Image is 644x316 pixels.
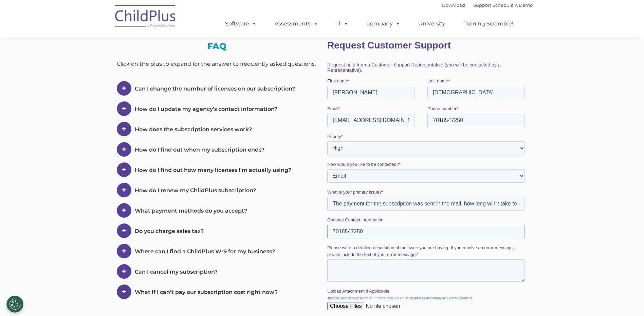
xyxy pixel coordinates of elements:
[135,106,277,112] span: How do I update my agency’s contact information?
[135,85,295,92] span: Can I change the number of licenses on our subscription?
[135,248,275,255] span: Where can I find a ChildPlus W-9 for my business?
[493,2,533,8] a: Schedule A Demo
[135,146,264,153] span: How do I find out when my subscription ends?
[473,2,491,8] a: Support
[117,42,317,51] h3: FAQ
[135,269,218,275] span: Can I cancel my subscription?
[135,228,204,234] span: Do you charge sales tax?
[135,208,247,214] span: What payment methods do you accept?
[442,2,533,8] font: |
[218,17,263,31] a: Software
[360,17,407,31] a: Company
[135,289,278,295] span: What if I can’t pay our subscription cost right now?
[457,17,521,31] a: Training Scramble!!
[411,17,452,31] a: University
[135,167,291,173] span: How do I find out how many licenses I’m actually using?
[135,126,252,133] span: How does the subscription services work?
[112,0,180,34] img: ChildPlus by Procare Solutions
[442,2,465,8] a: Download
[135,187,256,194] span: How do I renew my ChildPlus subscription?
[117,59,317,69] div: Click on the plus to expand for the answer to frequently asked questions.
[268,17,325,31] a: Assessments
[329,17,355,31] a: IT
[610,283,644,316] iframe: Chat Widget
